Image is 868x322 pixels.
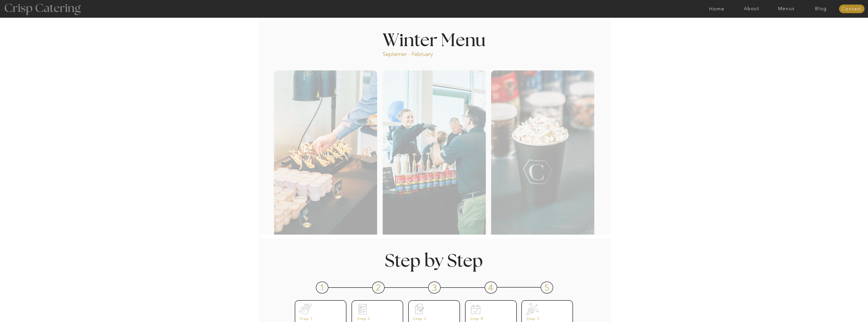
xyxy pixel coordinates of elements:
[432,283,438,290] h3: 3
[769,6,804,11] a: Menus
[383,50,452,56] p: Septemer - February
[699,6,734,11] a: Home
[544,283,550,290] h3: 5
[320,283,325,290] h3: 1
[734,6,769,11] a: About
[363,253,504,268] h1: Step by Step
[839,7,864,12] a: Contact
[804,6,838,11] a: Blog
[488,283,494,290] h3: 4
[376,283,382,290] h3: 2
[364,32,505,47] h1: Winter Menu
